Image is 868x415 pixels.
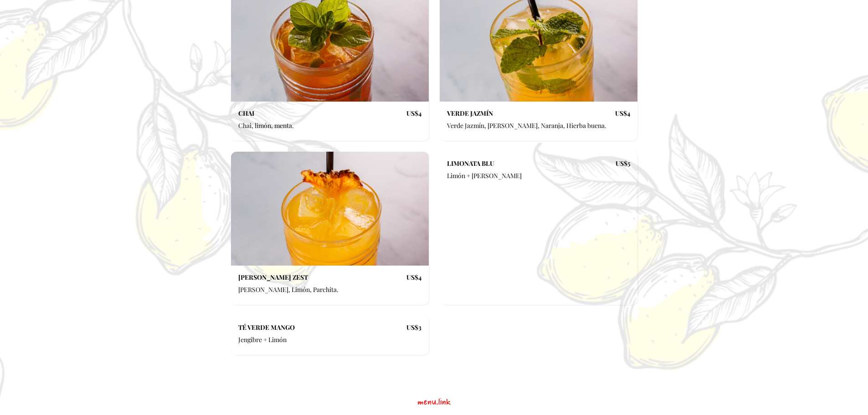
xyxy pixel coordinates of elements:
a: Menu Link Logo [418,391,451,407]
h4: [PERSON_NAME] ZEST [238,273,308,282]
p: US$ 4 [615,109,630,118]
h4: VERDE JAZMÍN [447,109,493,118]
h4: TÉ VERDE MANGO [238,323,295,332]
p: US$ 4 [406,109,421,118]
p: [PERSON_NAME], Limón, Parchita. [238,285,406,297]
h4: LIMONATA BLU [447,159,494,168]
p: Jengibre + Limón [238,335,406,348]
p: Limón + [PERSON_NAME] [447,171,616,184]
p: US$ 4 [406,273,421,282]
h4: CHAI [238,109,254,118]
p: US$ 3 [406,323,421,332]
p: Verde Jazmín, [PERSON_NAME], Naranja, Hierba buena. [447,121,615,133]
p: US$ 5 [616,159,630,168]
p: Chai, limón, menta. [238,121,406,133]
